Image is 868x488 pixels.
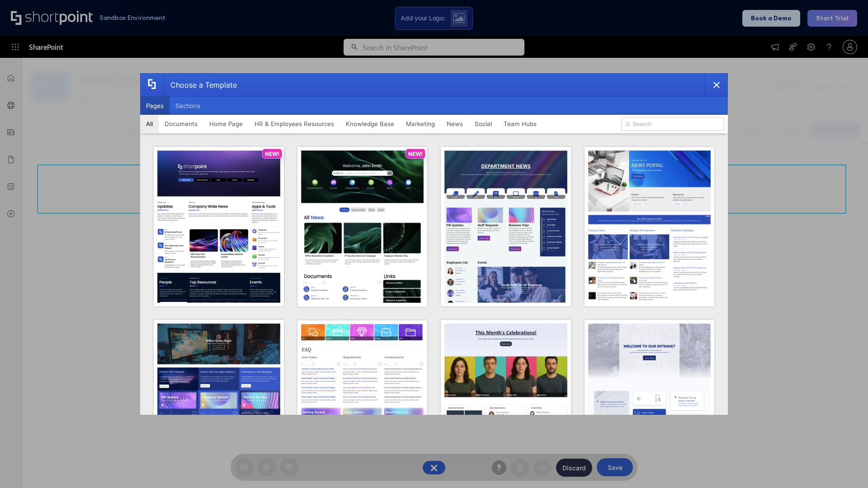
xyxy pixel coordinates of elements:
[140,115,159,133] button: All
[408,150,423,157] p: NEW!
[159,115,203,133] button: Documents
[823,445,868,488] iframe: Chat Widget
[140,97,170,115] button: Pages
[441,115,469,133] button: News
[621,117,724,131] input: Search
[498,115,542,133] button: Team Hubs
[400,115,441,133] button: Marketing
[163,74,237,96] div: Choose a Template
[140,73,728,415] div: template selector
[469,115,498,133] button: Social
[265,150,279,157] p: NEW!
[249,115,340,133] button: HR & Employees Resources
[340,115,400,133] button: Knowledge Base
[203,115,249,133] button: Home Page
[170,97,206,115] button: Sections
